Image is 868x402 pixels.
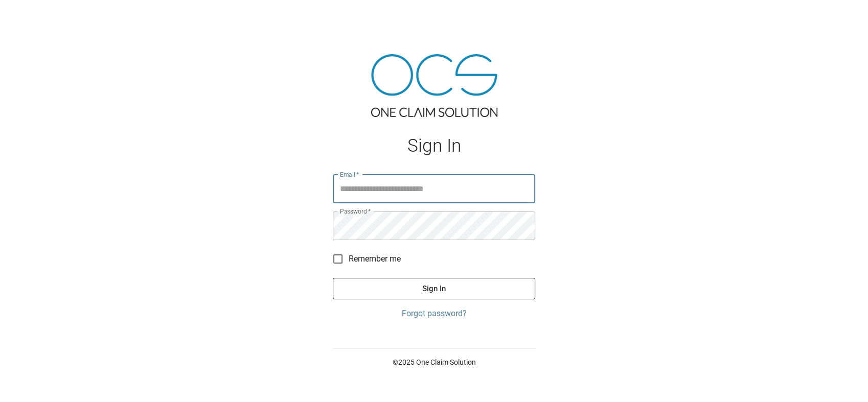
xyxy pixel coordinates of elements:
[333,278,535,299] button: Sign In
[349,253,401,265] span: Remember me
[340,170,359,179] label: Email
[12,6,53,27] img: ocs-logo-white-transparent.png
[333,308,535,320] a: Forgot password?
[333,135,535,156] h1: Sign In
[371,54,497,117] img: ocs-logo-tra.png
[340,207,371,216] label: Password
[333,357,535,367] p: © 2025 One Claim Solution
